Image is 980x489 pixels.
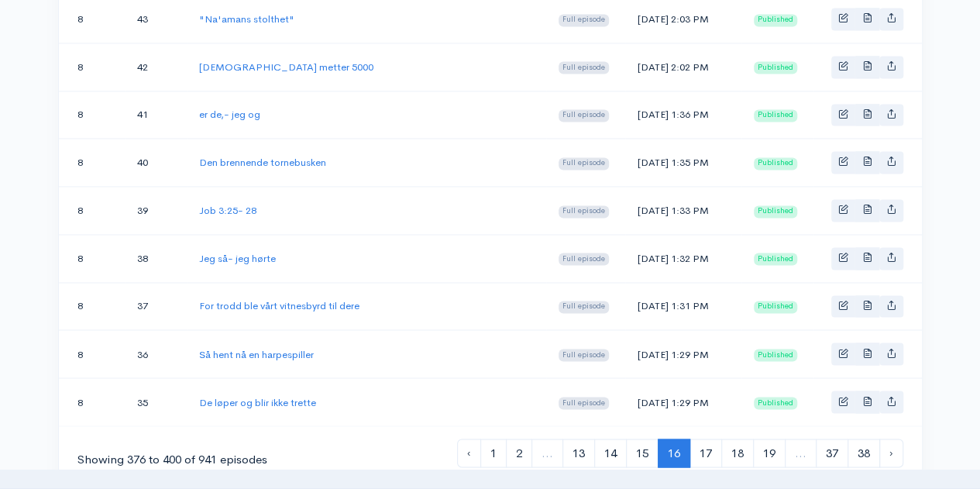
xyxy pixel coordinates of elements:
div: Basic example [831,295,903,318]
td: 8 [59,187,126,235]
span: Full episode [559,61,609,74]
div: Basic example [831,343,903,365]
span: Full episode [559,349,609,361]
span: Published [754,301,797,313]
div: Basic example [831,151,903,174]
a: 19 [753,439,786,467]
td: 37 [125,282,187,330]
td: 35 [125,378,187,425]
td: 41 [125,91,187,139]
a: [DEMOGRAPHIC_DATA] metter 5000 [199,60,373,74]
div: Basic example [831,56,903,78]
span: Published [754,14,797,26]
span: Full episode [559,109,609,122]
td: [DATE] 1:29 PM [625,330,741,378]
td: [DATE] 1:35 PM [625,139,741,187]
span: Full episode [559,205,609,218]
td: 8 [59,139,126,187]
td: [DATE] 1:29 PM [625,378,741,425]
a: For trodd ble vårt vitnesbyrd til dere [199,299,359,312]
div: Basic example [831,391,903,413]
a: 1 [480,439,507,467]
a: De løper og blir ikke trette [199,395,316,408]
div: Basic example [831,8,903,30]
td: 8 [59,330,126,378]
td: 42 [125,43,187,91]
span: Full episode [559,301,609,313]
span: Published [754,61,797,74]
td: [DATE] 1:36 PM [625,91,741,139]
a: er de,- jeg og [199,108,260,121]
a: 15 [626,439,658,467]
td: [DATE] 1:31 PM [625,282,741,330]
td: [DATE] 1:33 PM [625,187,741,235]
span: Full episode [559,253,609,265]
span: Published [754,397,797,409]
a: 2 [506,439,532,467]
a: Jeg så- jeg hørte [199,252,276,265]
a: 17 [689,439,722,467]
a: Job 3:25- 28 [199,204,256,217]
td: 36 [125,330,187,378]
span: Full episode [559,157,609,170]
span: Published [754,157,797,170]
td: 40 [125,139,187,187]
span: Published [754,253,797,265]
a: Den brennende tornebusken [199,156,326,169]
td: 8 [59,282,126,330]
span: Full episode [559,397,609,409]
span: Full episode [559,14,609,26]
td: [DATE] 2:02 PM [625,43,741,91]
td: 8 [59,234,126,282]
div: Basic example [831,247,903,270]
a: « Previous [457,439,481,467]
div: Basic example [831,199,903,222]
span: Published [754,205,797,218]
div: Basic example [831,104,903,126]
a: 14 [594,439,627,467]
div: Showing 376 to 400 of 941 episodes [77,450,267,468]
td: 38 [125,234,187,282]
td: 8 [59,43,126,91]
a: 38 [848,439,880,467]
a: 18 [721,439,754,467]
a: 37 [816,439,848,467]
td: 39 [125,187,187,235]
a: 13 [562,439,595,467]
a: "Na'amans stolthet" [199,12,294,26]
a: Så hent nå en harpespiller [199,347,314,360]
td: [DATE] 1:32 PM [625,234,741,282]
a: Next » [879,439,903,467]
td: 8 [59,378,126,425]
td: 8 [59,91,126,139]
span: 16 [658,439,690,467]
span: Published [754,349,797,361]
span: Published [754,109,797,122]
